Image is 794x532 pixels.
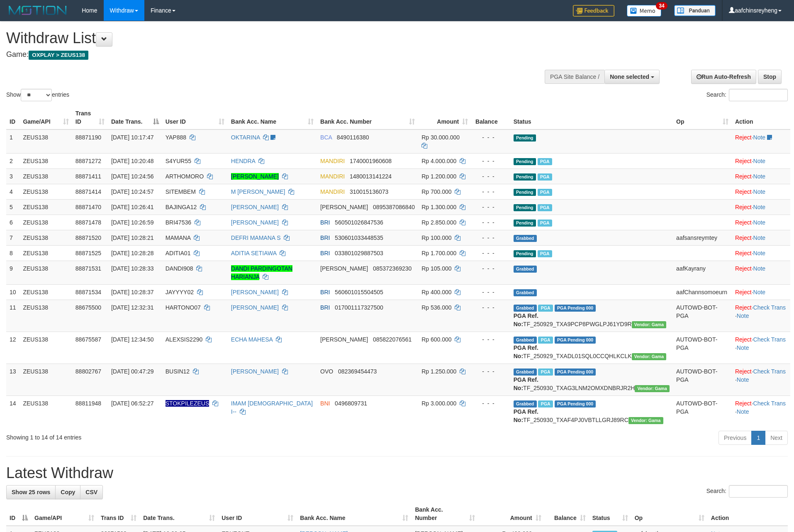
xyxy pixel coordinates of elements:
[231,250,276,256] a: ADITIA SETIAWA
[514,289,537,296] span: Grabbed
[12,489,50,495] span: Show 25 rows
[538,220,552,227] span: Marked by aafsolysreylen
[538,189,552,196] span: Marked by aafsolysreylen
[320,134,332,141] span: BCA
[320,265,368,272] span: [PERSON_NAME]
[673,395,732,427] td: AUTOWD-BOT-PGA
[6,245,19,261] td: 8
[111,158,153,164] span: [DATE] 10:20:48
[735,289,752,295] a: Reject
[538,305,553,312] span: Marked by aaftrukkakada
[471,106,510,129] th: Balance
[753,219,766,226] a: Note
[589,502,631,526] th: Status: activate to sort column ascending
[732,332,790,364] td: · ·
[421,219,456,226] span: Rp 2.850.000
[610,73,649,80] span: None selected
[514,189,536,196] span: Pending
[732,129,790,154] td: ·
[737,376,749,383] a: Note
[732,245,790,261] td: ·
[228,106,317,129] th: Bank Acc. Name: activate to sort column ascending
[166,400,209,407] span: Nama rekening ada tanda titik/strip, harap diedit
[335,250,383,256] span: Copy 033801029887503 to clipboard
[231,219,279,226] a: [PERSON_NAME]
[706,485,788,498] label: Search:
[765,431,788,445] a: Next
[555,400,596,408] span: PGA Pending
[80,485,103,499] a: CSV
[753,289,766,295] a: Note
[19,364,72,395] td: ZEUS138
[691,70,756,84] a: Run Auto-Refresh
[320,250,330,256] span: BRI
[320,188,345,195] span: MANDIRI
[421,173,456,180] span: Rp 1.200.000
[514,250,536,257] span: Pending
[111,134,153,141] span: [DATE] 10:17:47
[166,250,191,256] span: ADITIA01
[514,173,536,181] span: Pending
[735,234,752,241] a: Reject
[6,153,19,168] td: 2
[6,106,19,129] th: ID
[732,300,790,332] td: · ·
[656,2,667,10] span: 34
[76,188,101,195] span: 88871414
[111,173,153,180] span: [DATE] 10:24:56
[19,153,72,168] td: ZEUS138
[735,204,752,210] a: Reject
[735,336,752,343] a: Reject
[555,368,596,376] span: PGA Pending
[673,332,732,364] td: AUTOWD-BOT-PGA
[673,300,732,332] td: AUTOWD-BOT-PGA
[76,134,101,141] span: 88871190
[6,261,19,284] td: 9
[475,399,507,408] div: - - -
[166,219,191,226] span: BRI47536
[76,304,101,311] span: 88675500
[514,344,538,359] b: PGA Ref. No:
[753,234,766,241] a: Note
[19,395,72,427] td: ZEUS138
[538,173,552,181] span: Marked by aafsolysreylen
[6,184,19,199] td: 4
[111,368,153,375] span: [DATE] 00:47:29
[320,400,330,407] span: BNI
[29,51,88,60] span: OXPLAY > ZEUS138
[627,5,662,17] img: Button%20Memo.svg
[478,502,545,526] th: Amount: activate to sort column ascending
[510,395,673,427] td: TF_250930_TXAF4PJ0VBTLLGRJ89RC
[335,304,383,311] span: Copy 017001117327500 to clipboard
[6,199,19,215] td: 5
[6,168,19,184] td: 3
[735,400,752,407] a: Reject
[111,289,153,295] span: [DATE] 10:28:37
[166,234,191,241] span: MAMANA
[421,204,456,210] span: Rp 1.300.000
[475,157,507,165] div: - - -
[751,431,765,445] a: 1
[76,158,101,164] span: 88871272
[108,106,162,129] th: Date Trans.: activate to sort column descending
[231,304,279,311] a: [PERSON_NAME]
[6,51,521,59] h4: Game:
[111,304,153,311] span: [DATE] 12:32:31
[732,395,790,427] td: · ·
[545,502,589,526] th: Balance: activate to sort column ascending
[166,336,203,343] span: ALEXSIS2290
[76,173,101,180] span: 88871411
[6,430,325,442] div: Showing 1 to 14 of 14 entries
[628,417,663,424] span: Vendor URL: https://trx31.1velocity.biz
[538,204,552,211] span: Marked by aafsolysreylen
[735,304,752,311] a: Reject
[231,134,260,141] a: OKTARINA
[514,266,537,273] span: Grabbed
[337,134,369,141] span: Copy 8490116380 to clipboard
[6,364,19,395] td: 13
[735,158,752,164] a: Reject
[753,188,766,195] a: Note
[19,168,72,184] td: ZEUS138
[753,336,786,343] a: Check Trans
[475,218,507,227] div: - - -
